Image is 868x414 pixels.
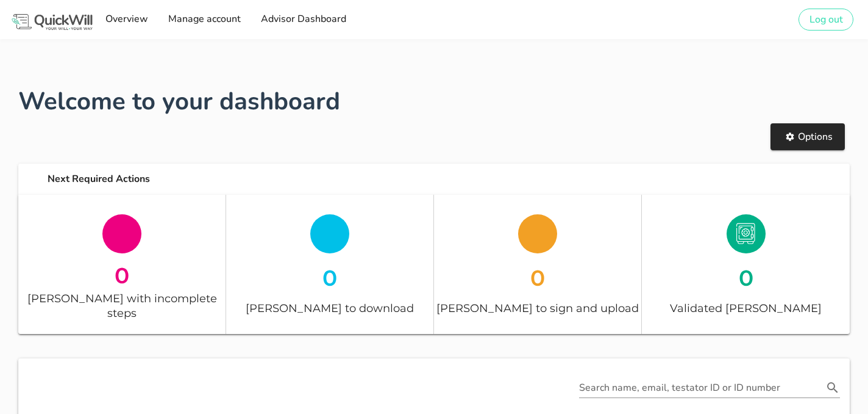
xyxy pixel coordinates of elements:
a: Advisor Dashboard [257,7,350,32]
a: Manage account [164,7,244,32]
div: 0 [642,265,850,291]
a: Overview [101,7,151,32]
div: 0 [18,265,226,285]
h1: Welcome to your dashboard [18,83,850,120]
div: 0 [226,265,433,291]
div: [PERSON_NAME] to download [226,298,433,319]
span: Manage account [168,12,241,26]
button: Search name, email, testator ID or ID number appended action [822,380,844,396]
div: Validated [PERSON_NAME] [642,298,850,319]
img: Logo [10,12,94,32]
button: Options [770,123,845,150]
div: 0 [434,265,641,291]
span: Options [783,130,833,143]
span: Overview [104,12,148,26]
button: Log out [799,9,853,31]
span: Advisor Dashboard [260,12,346,26]
div: Next Required Actions [38,164,850,195]
div: [PERSON_NAME] with incomplete steps [18,292,226,319]
div: [PERSON_NAME] to sign and upload [434,298,641,319]
span: Log out [809,13,843,26]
